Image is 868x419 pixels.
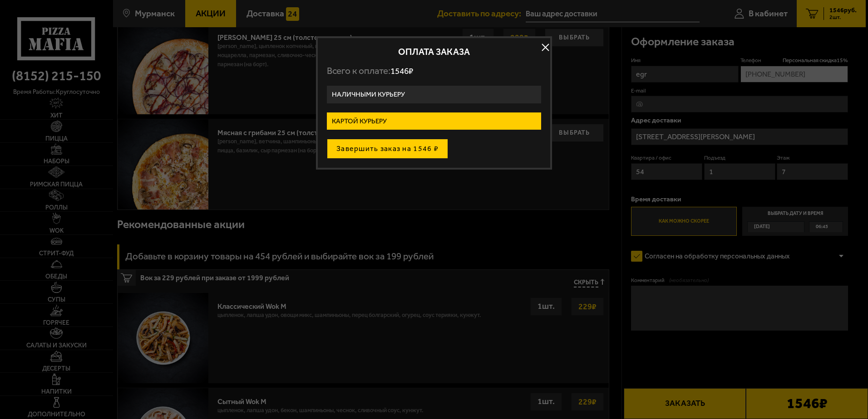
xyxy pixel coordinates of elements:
label: Наличными курьеру [327,86,541,103]
label: Картой курьеру [327,112,541,130]
button: Завершить заказ на 1546 ₽ [327,139,448,159]
span: 1546 ₽ [390,66,413,76]
h2: Оплата заказа [327,47,541,56]
p: Всего к оплате: [327,65,541,77]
